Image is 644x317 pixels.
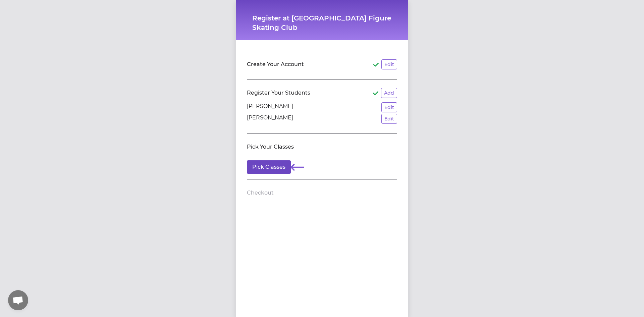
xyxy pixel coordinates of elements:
[381,102,397,112] button: Edit
[247,189,274,197] h2: Checkout
[247,89,310,97] h2: Register Your Students
[247,160,291,174] button: Pick Classes
[247,143,294,151] h2: Pick Your Classes
[381,59,397,69] button: Edit
[247,102,293,112] p: [PERSON_NAME]
[381,114,397,124] button: Edit
[8,290,28,310] div: Open chat
[247,60,304,68] h2: Create Your Account
[381,88,397,98] button: Add
[252,13,392,32] h1: Register at [GEOGRAPHIC_DATA] Figure Skating Club
[247,114,293,124] p: [PERSON_NAME]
